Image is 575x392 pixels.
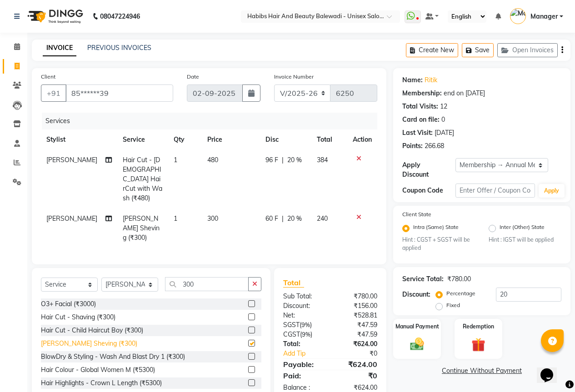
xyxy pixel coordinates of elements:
[41,313,115,322] div: Hair Cut - Shaving (₹300)
[276,311,330,320] div: Net:
[87,44,151,52] a: PREVIOUS INVOICES
[46,214,97,223] span: [PERSON_NAME]
[406,43,458,57] button: Create New
[402,75,423,85] div: Name:
[317,156,328,164] span: 384
[330,339,384,349] div: ₹624.00
[260,129,311,150] th: Disc
[402,186,455,195] div: Coupon Code
[395,323,439,331] label: Manual Payment
[42,113,384,129] div: Services
[311,129,347,150] th: Total
[276,370,330,381] div: Paid:
[462,43,494,57] button: Save
[168,129,202,150] th: Qty
[330,311,384,320] div: ₹528.81
[444,89,485,98] div: end on [DATE]
[41,129,117,150] th: Stylist
[446,289,475,298] label: Percentage
[413,223,459,234] label: Intra (Same) State
[500,223,545,234] label: Inter (Other) State
[276,301,330,311] div: Discount:
[330,370,384,381] div: ₹0
[317,214,328,223] span: 240
[330,292,384,301] div: ₹780.00
[46,156,97,164] span: [PERSON_NAME]
[276,349,339,358] a: Add Tip
[330,301,384,311] div: ₹156.00
[283,321,300,329] span: SGST
[207,156,218,164] span: 480
[283,330,300,338] span: CGST
[65,84,173,102] input: Search by Name/Mobile/Email/Code
[402,290,430,299] div: Discount:
[23,4,85,29] img: logo
[425,75,437,85] a: Ritik
[287,155,302,165] span: 20 %
[276,359,330,370] div: Payable:
[117,129,168,150] th: Service
[41,299,96,309] div: O3+ Facial (₹3000)
[41,352,185,362] div: BlowDry & Styling - Wash And Blast Dry 1 (₹300)
[165,277,249,291] input: Search or Scan
[440,102,447,111] div: 12
[202,129,260,150] th: Price
[302,331,310,338] span: 9%
[330,330,384,339] div: ₹47.59
[330,320,384,330] div: ₹47.59
[330,359,384,370] div: ₹624.00
[406,336,428,352] img: _cash.svg
[41,378,162,388] div: Hair Highlights - Crown L Length (₹5300)
[402,210,431,218] label: Client State
[282,214,284,223] span: |
[455,184,535,198] input: Enter Offer / Coupon Code
[41,365,155,375] div: Hair Colour - Global Women M (₹5300)
[402,115,440,124] div: Card on file:
[287,214,302,223] span: 20 %
[274,73,314,81] label: Invoice Number
[174,156,177,164] span: 1
[301,321,310,328] span: 9%
[276,292,330,301] div: Sub Total:
[282,155,284,165] span: |
[265,155,278,165] span: 96 F
[402,160,455,179] div: Apply Discount
[395,366,569,376] a: Continue Without Payment
[174,214,177,223] span: 1
[425,141,444,151] div: 266.68
[537,356,566,383] iframe: chat widget
[41,84,66,102] button: +91
[402,128,433,138] div: Last Visit:
[446,301,460,309] label: Fixed
[276,320,330,330] div: ( )
[539,184,565,198] button: Apply
[43,40,76,56] a: INVOICE
[123,214,160,242] span: [PERSON_NAME] Sheving (₹300)
[187,73,199,81] label: Date
[402,141,423,151] div: Points:
[467,336,490,353] img: _gift.svg
[339,349,384,358] div: ₹0
[530,12,558,21] span: Manager
[207,214,218,223] span: 300
[497,43,558,57] button: Open Invoices
[276,330,330,339] div: ( )
[283,278,304,288] span: Total
[402,89,442,98] div: Membership:
[123,156,162,202] span: Hair Cut - [DEMOGRAPHIC_DATA] HairCut with Wash (₹480)
[41,326,143,335] div: Hair Cut - Child Haircut Boy (₹300)
[489,236,561,244] small: Hint : IGST will be applied
[441,115,445,124] div: 0
[41,339,137,348] div: [PERSON_NAME] Sheving (₹300)
[402,102,438,111] div: Total Visits:
[447,274,471,284] div: ₹780.00
[100,4,140,29] b: 08047224946
[276,339,330,349] div: Total:
[510,8,526,24] img: Manager
[463,323,494,331] label: Redemption
[435,128,454,138] div: [DATE]
[265,214,278,223] span: 60 F
[347,129,377,150] th: Action
[402,236,475,253] small: Hint : CGST + SGST will be applied
[402,274,444,284] div: Service Total:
